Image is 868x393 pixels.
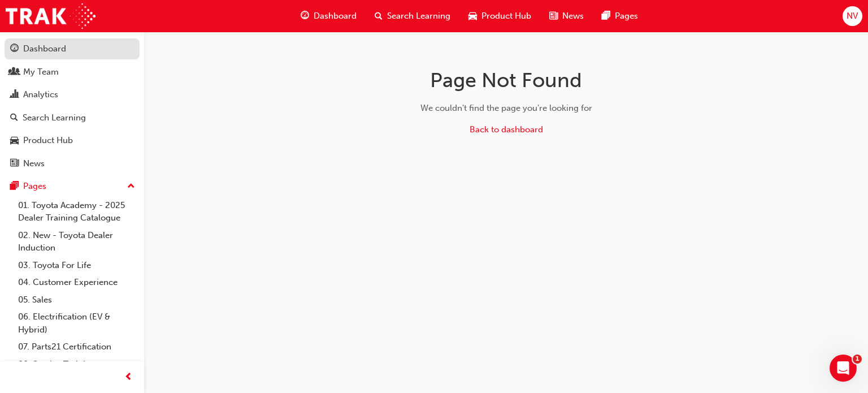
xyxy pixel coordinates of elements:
[23,134,73,147] div: Product Hub
[14,197,140,227] a: 01. Toyota Academy - 2025 Dealer Training Catalogue
[14,257,140,274] a: 03. Toyota For Life
[847,10,858,23] span: NV
[5,62,140,83] a: My Team
[10,182,19,192] span: pages-icon
[14,291,140,309] a: 05. Sales
[10,159,19,169] span: news-icon
[562,10,584,23] span: News
[830,355,857,382] iframe: Intercom live chat
[10,90,19,100] span: chart-icon
[5,38,140,59] a: Dashboard
[5,130,140,151] a: Product Hub
[366,5,459,28] a: search-iconSearch Learning
[124,370,133,385] span: prev-icon
[23,111,86,124] div: Search Learning
[14,308,140,338] a: 06. Electrification (EV & Hybrid)
[314,10,357,23] span: Dashboard
[23,66,59,79] div: My Team
[14,338,140,356] a: 07. Parts21 Certification
[23,42,66,55] div: Dashboard
[14,274,140,291] a: 04. Customer Experience
[540,5,593,28] a: news-iconNews
[459,5,540,28] a: car-iconProduct Hub
[593,5,647,28] a: pages-iconPages
[5,176,140,197] button: Pages
[549,9,558,23] span: news-icon
[127,179,135,194] span: up-icon
[301,9,309,23] span: guage-icon
[23,88,58,101] div: Analytics
[5,153,140,174] a: News
[5,107,140,128] a: Search Learning
[481,10,531,23] span: Product Hub
[375,9,383,23] span: search-icon
[23,180,46,193] div: Pages
[23,157,45,170] div: News
[843,6,862,26] button: NV
[602,9,610,23] span: pages-icon
[10,67,19,77] span: people-icon
[853,355,862,364] span: 1
[615,10,638,23] span: Pages
[10,136,19,146] span: car-icon
[10,44,19,54] span: guage-icon
[327,68,685,93] h1: Page Not Found
[5,36,140,176] button: DashboardMy TeamAnalyticsSearch LearningProduct HubNews
[6,3,96,29] img: Trak
[470,124,543,135] a: Back to dashboard
[468,9,477,23] span: car-icon
[14,356,140,373] a: 08. Service Training
[327,102,685,115] div: We couldn't find the page you're looking for
[5,84,140,105] a: Analytics
[292,5,366,28] a: guage-iconDashboard
[14,227,140,257] a: 02. New - Toyota Dealer Induction
[10,113,18,123] span: search-icon
[387,10,450,23] span: Search Learning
